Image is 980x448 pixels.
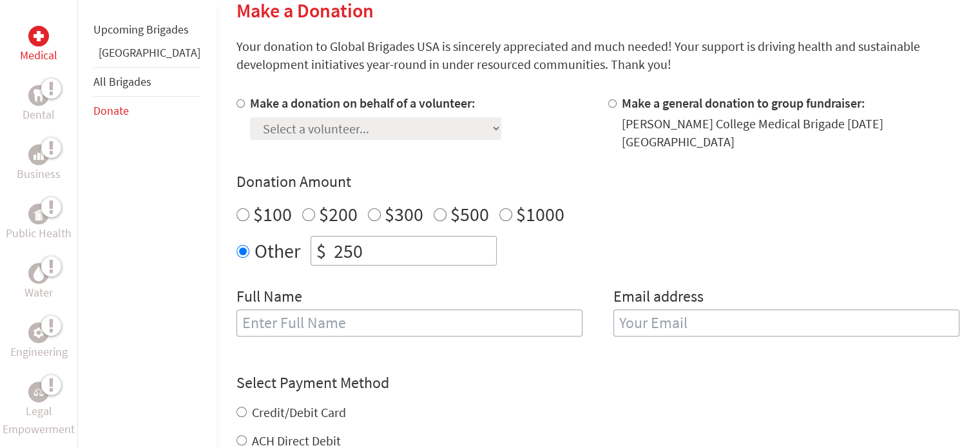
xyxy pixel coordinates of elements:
p: Public Health [6,224,72,242]
label: $200 [319,202,358,226]
label: $100 [253,202,292,226]
label: $300 [385,202,423,226]
div: Public Health [28,204,49,224]
div: Legal Empowerment [28,382,49,402]
p: Medical [20,46,57,64]
label: Make a general donation to group fundraiser: [622,95,865,111]
p: Business [17,165,61,183]
label: $1000 [516,202,564,226]
div: [PERSON_NAME] College Medical Brigade [DATE] [GEOGRAPHIC_DATA] [622,115,959,151]
img: Medical [34,31,44,41]
label: Make a donation on behalf of a volunteer: [250,95,476,111]
p: Legal Empowerment [3,402,75,438]
label: $500 [450,202,489,226]
a: All Brigades [93,74,151,89]
img: Engineering [34,327,44,338]
label: Full Name [236,286,302,309]
div: $ [311,237,331,265]
li: All Brigades [93,67,200,97]
a: DentalDental [23,85,55,124]
input: Your Email [613,309,959,336]
p: Water [24,284,53,302]
a: [GEOGRAPHIC_DATA] [99,45,200,60]
h4: Donation Amount [236,171,959,192]
img: Business [34,150,44,160]
a: Donate [93,103,129,118]
a: MedicalMedical [20,26,57,64]
div: Medical [28,26,49,46]
a: Upcoming Brigades [93,22,189,37]
div: Engineering [28,322,49,343]
a: Legal EmpowermentLegal Empowerment [3,382,75,438]
a: BusinessBusiness [17,144,61,183]
img: Water [34,266,44,280]
img: Legal Empowerment [34,388,44,396]
li: Donate [93,97,200,125]
label: Credit/Debit Card [252,404,346,420]
img: Public Health [34,208,44,220]
li: Panama [93,44,200,67]
h4: Select Payment Method [236,373,959,393]
a: EngineeringEngineering [10,322,68,361]
p: Dental [23,106,55,124]
div: Dental [28,85,49,106]
input: Enter Amount [331,237,496,265]
img: Dental [34,89,44,101]
label: Email address [613,286,704,309]
div: Business [28,144,49,165]
p: Your donation to Global Brigades USA is sincerely appreciated and much needed! Your support is dr... [236,37,959,73]
li: Upcoming Brigades [93,15,200,44]
input: Enter Full Name [236,309,582,336]
div: Water [28,263,49,284]
a: WaterWater [24,263,53,302]
p: Engineering [10,343,68,361]
label: Other [255,236,300,266]
a: Public HealthPublic Health [6,204,72,242]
